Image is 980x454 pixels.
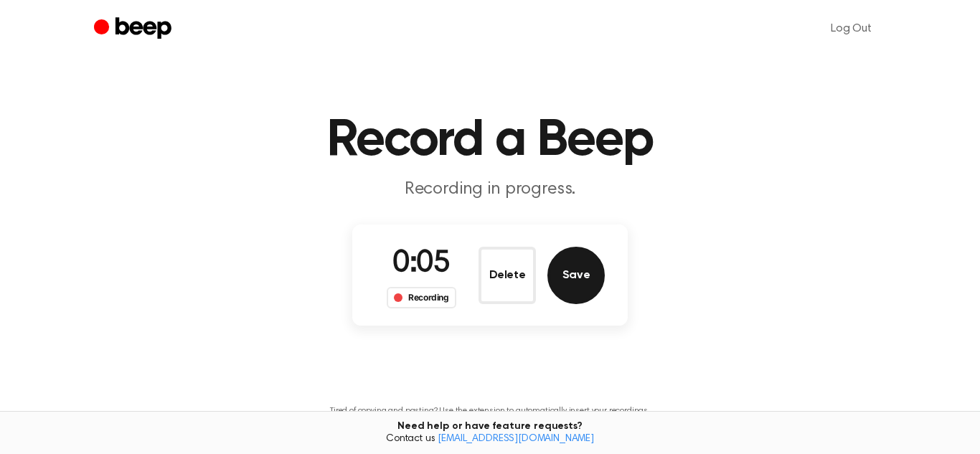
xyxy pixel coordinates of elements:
span: Contact us [9,433,971,446]
button: Save Audio Record [547,247,605,304]
a: Log Out [816,11,886,46]
a: [EMAIL_ADDRESS][DOMAIN_NAME] [438,434,594,444]
p: Tired of copying and pasting? Use the extension to automatically insert your recordings. [330,406,650,417]
span: 0:05 [392,249,450,279]
div: Recording [387,287,456,308]
p: Recording in progress. [215,178,765,202]
button: Delete Audio Record [479,247,536,304]
a: Beep [94,15,175,43]
h1: Record a Beep [123,115,857,166]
